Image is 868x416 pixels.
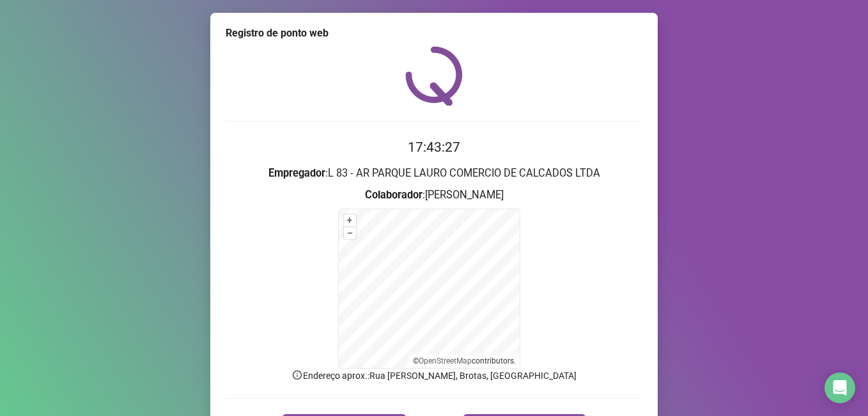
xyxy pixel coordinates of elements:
[408,140,460,155] time: 17:43:27
[344,227,356,239] button: –
[268,167,325,179] strong: Empregador
[419,356,472,365] a: OpenStreetMap
[226,165,642,182] h3: : L 83 - AR PARQUE LAURO COMERCIO DE CALCADOS LTDA
[226,369,642,383] p: Endereço aprox. : Rua [PERSON_NAME], Brotas, [GEOGRAPHIC_DATA]
[413,356,516,365] li: © contributors.
[344,214,356,227] button: +
[365,189,422,201] strong: Colaborador
[291,369,303,381] span: info-circle
[825,372,855,403] div: Open Intercom Messenger
[226,26,642,41] div: Registro de ponto web
[226,187,642,204] h3: : [PERSON_NAME]
[405,46,463,106] img: QRPoint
